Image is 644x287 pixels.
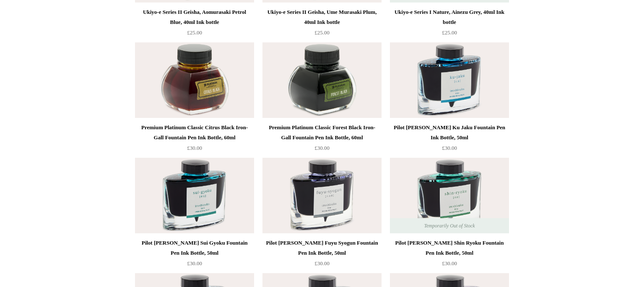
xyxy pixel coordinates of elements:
a: Pilot [PERSON_NAME] Shin Ryoku Fountain Pen Ink Bottle, 50ml £30.00 [390,238,509,272]
div: Pilot [PERSON_NAME] Fuyu Syogun Fountain Pen Ink Bottle, 50ml [265,238,379,258]
a: Pilot Iro Shizuku Shin Ryoku Fountain Pen Ink Bottle, 50ml Pilot Iro Shizuku Shin Ryoku Fountain ... [390,158,509,233]
div: Premium Platinum Classic Citrus Black Iron-Gall Fountain Pen Ink Bottle, 60ml [137,123,252,143]
a: Pilot Iro Shizuku Fuyu Syogun Fountain Pen Ink Bottle, 50ml Pilot Iro Shizuku Fuyu Syogun Fountai... [262,158,382,233]
span: £25.00 [187,29,202,36]
a: Pilot Iro Shizuku Ku Jaku Fountain Pen Ink Bottle, 50ml Pilot Iro Shizuku Ku Jaku Fountain Pen In... [390,42,509,118]
a: Pilot [PERSON_NAME] Fuyu Syogun Fountain Pen Ink Bottle, 50ml £30.00 [262,238,382,272]
img: Pilot Iro Shizuku Shin Ryoku Fountain Pen Ink Bottle, 50ml [390,158,509,233]
a: Premium Platinum Classic Citrus Black Iron-Gall Fountain Pen Ink Bottle, 60ml £30.00 [135,123,254,157]
div: Pilot [PERSON_NAME] Ku Jaku Fountain Pen Ink Bottle, 50ml [392,123,507,143]
a: Pilot Iro Shizuku Sui Gyoku Fountain Pen Ink Bottle, 50ml Pilot Iro Shizuku Sui Gyoku Fountain Pe... [135,158,254,233]
a: Premium Platinum Classic Citrus Black Iron-Gall Fountain Pen Ink Bottle, 60ml Premium Platinum Cl... [135,42,254,118]
span: £25.00 [314,29,330,36]
div: Ukiyo-e Series II Geisha, Ume Murasaki Plum, 40ml Ink bottle [265,7,379,27]
div: Premium Platinum Classic Forest Black Iron-Gall Fountain Pen Ink Bottle, 60ml [265,123,379,143]
div: Pilot [PERSON_NAME] Shin Ryoku Fountain Pen Ink Bottle, 50ml [392,238,507,258]
span: £30.00 [187,260,202,266]
span: £30.00 [442,260,457,266]
a: Premium Platinum Classic Forest Black Iron-Gall Fountain Pen Ink Bottle, 60ml Premium Platinum Cl... [262,42,382,118]
img: Pilot Iro Shizuku Fuyu Syogun Fountain Pen Ink Bottle, 50ml [262,158,382,233]
a: Pilot [PERSON_NAME] Sui Gyoku Fountain Pen Ink Bottle, 50ml £30.00 [135,238,254,272]
div: Pilot [PERSON_NAME] Sui Gyoku Fountain Pen Ink Bottle, 50ml [137,238,252,258]
span: Temporarily Out of Stock [415,218,483,233]
a: Ukiyo-e Series II Geisha, Ume Murasaki Plum, 40ml Ink bottle £25.00 [262,7,382,42]
img: Pilot Iro Shizuku Sui Gyoku Fountain Pen Ink Bottle, 50ml [135,158,254,233]
span: £25.00 [442,29,457,36]
a: Premium Platinum Classic Forest Black Iron-Gall Fountain Pen Ink Bottle, 60ml £30.00 [262,123,382,157]
img: Premium Platinum Classic Citrus Black Iron-Gall Fountain Pen Ink Bottle, 60ml [135,42,254,118]
a: Ukiyo-e Series II Geisha, Aomurasaki Petrol Blue, 40ml Ink bottle £25.00 [135,7,254,42]
a: Ukiyo-e Series I Nature, Ainezu Grey, 40ml Ink bottle £25.00 [390,7,509,42]
span: £30.00 [314,260,330,266]
span: £30.00 [314,145,330,151]
a: Pilot [PERSON_NAME] Ku Jaku Fountain Pen Ink Bottle, 50ml £30.00 [390,123,509,157]
span: £30.00 [187,145,202,151]
img: Premium Platinum Classic Forest Black Iron-Gall Fountain Pen Ink Bottle, 60ml [262,42,382,118]
span: £30.00 [442,145,457,151]
div: Ukiyo-e Series I Nature, Ainezu Grey, 40ml Ink bottle [392,7,507,27]
div: Ukiyo-e Series II Geisha, Aomurasaki Petrol Blue, 40ml Ink bottle [137,7,252,27]
img: Pilot Iro Shizuku Ku Jaku Fountain Pen Ink Bottle, 50ml [390,42,509,118]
